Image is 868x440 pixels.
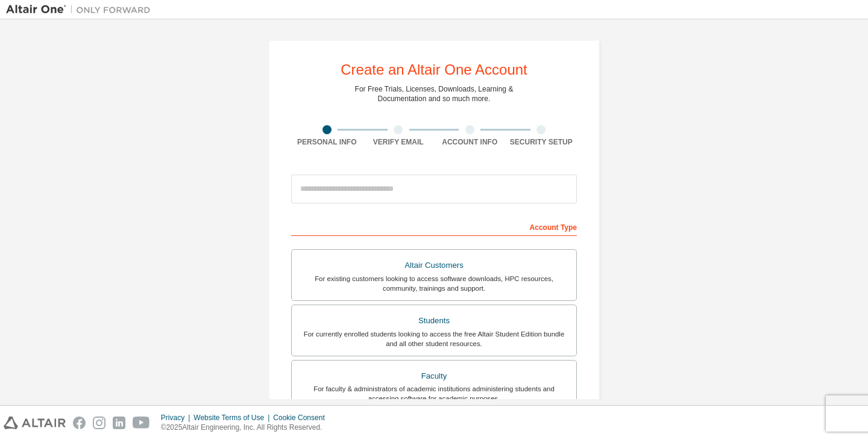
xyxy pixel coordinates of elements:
img: youtube.svg [133,417,150,429]
div: Verify Email [363,137,435,147]
div: For faculty & administrators of academic institutions administering students and accessing softwa... [299,384,569,403]
img: altair_logo.svg [4,417,66,429]
div: Privacy [161,413,193,423]
img: facebook.svg [73,417,86,429]
div: Account Info [434,137,506,147]
div: Account Type [291,217,577,236]
p: © 2025 Altair Engineering, Inc. All Rights Reserved. [161,423,332,433]
div: Website Terms of Use [193,413,273,423]
div: Faculty [299,368,569,385]
div: Cookie Consent [273,413,332,423]
div: For existing customers looking to access software downloads, HPC resources, community, trainings ... [299,274,569,293]
div: Students [299,312,569,329]
img: instagram.svg [93,417,105,429]
img: Altair One [6,4,157,16]
div: Altair Customers [299,257,569,274]
img: linkedin.svg [113,417,125,429]
div: Security Setup [506,137,577,147]
div: Create an Altair One Account [341,63,527,77]
div: Personal Info [291,137,363,147]
div: For Free Trials, Licenses, Downloads, Learning & Documentation and so much more. [355,84,514,104]
div: For currently enrolled students looking to access the free Altair Student Edition bundle and all ... [299,329,569,349]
